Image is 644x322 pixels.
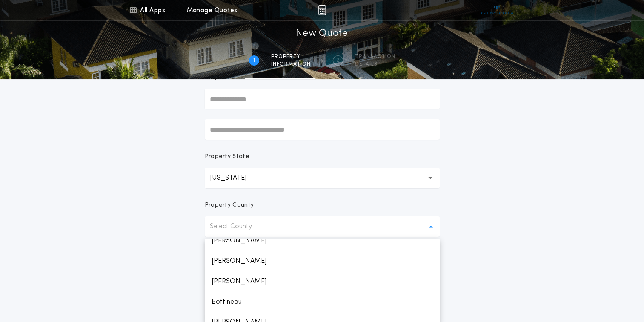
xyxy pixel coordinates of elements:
img: img [318,5,326,15]
span: details [355,61,395,68]
p: Property State [205,152,249,161]
p: Bottineau [205,292,440,312]
span: Property [271,53,311,60]
p: [PERSON_NAME] [205,230,440,251]
span: information [271,61,311,68]
h2: 1 [253,57,255,64]
p: [US_STATE] [210,173,260,183]
p: Select County [210,221,266,232]
span: Transaction [355,53,395,60]
h2: 2 [336,57,339,64]
img: vs-icon [481,6,513,14]
h1: New Quote [296,27,348,40]
p: Property County [205,201,254,210]
button: [US_STATE] [205,168,440,188]
p: [PERSON_NAME] [205,251,440,271]
p: [PERSON_NAME] [205,271,440,292]
button: Select County [205,216,440,237]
